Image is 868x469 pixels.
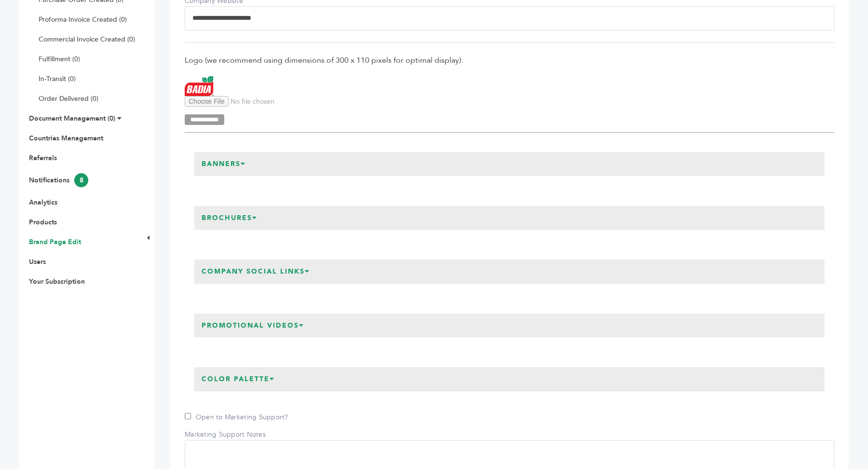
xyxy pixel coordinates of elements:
h3: Company Social Links [194,260,317,284]
label: Marketing Support Notes [185,430,266,440]
a: Commercial Invoice Created (0) [39,35,135,44]
a: Order Delivered (0) [39,94,98,103]
input: Open to Marketing Support? [185,413,191,419]
h3: Brochures [194,206,265,230]
a: Analytics [29,198,57,207]
a: Document Management (0) [29,114,115,123]
a: Countries Management [29,134,103,143]
a: Users [29,257,46,266]
span: Logo (we recommend using dimensions of 300 x 110 pixels for optimal display): [185,55,834,66]
a: Notifications8 [29,176,88,185]
a: In-Transit (0) [39,74,76,83]
a: Brand Page Edit [29,237,81,247]
h3: Color Palette [194,367,282,391]
img: BADIA SPICES,LLC [185,76,214,96]
a: Fulfillment (0) [39,55,80,64]
a: Your Subscription [29,277,85,286]
a: Referrals [29,153,57,163]
label: Open to Marketing Support? [185,413,288,422]
a: Products [29,218,57,227]
span: 8 [74,173,88,187]
h3: Promotional Videos [194,314,312,338]
a: Proforma Invoice Created (0) [39,15,127,24]
h3: Banners [194,152,253,176]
